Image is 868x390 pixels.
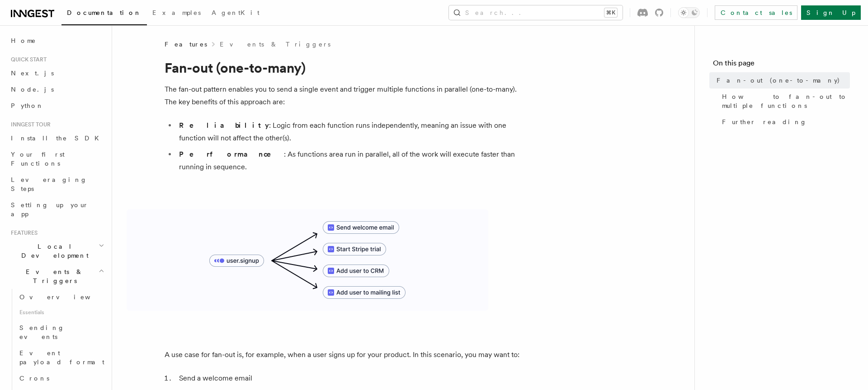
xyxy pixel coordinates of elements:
span: Inngest tour [7,121,51,128]
span: Features [165,40,207,49]
a: Overview [16,289,106,305]
span: Crons [19,375,49,382]
h1: Fan-out (one-to-many) [165,60,526,76]
h4: On this page [713,58,850,72]
li: : As functions area run in parallel, all of the work will execute faster than running in sequence. [176,148,526,173]
span: Further reading [722,117,807,126]
span: Events & Triggers [7,267,99,285]
a: Setting up your app [7,197,106,222]
span: AgentKit [212,9,259,16]
a: Next.js [7,65,106,81]
button: Local Development [7,238,106,264]
img: A diagram showing how to fan-out to multiple functions [127,209,488,311]
a: Install the SDK [7,130,106,146]
a: Examples [147,3,206,24]
span: Documentation [67,9,142,16]
button: Toggle dark mode [678,7,700,18]
p: The fan-out pattern enables you to send a single event and trigger multiple functions in parallel... [165,83,526,108]
span: Essentials [16,305,106,320]
kbd: ⌘K [604,8,617,17]
span: Setting up your app [11,201,89,218]
li: : Logic from each function runs independently, meaning an issue with one function will not affect... [176,119,526,144]
a: Home [7,32,106,49]
a: Contact sales [715,5,797,20]
span: Sending events [19,324,65,340]
span: Features [7,229,38,237]
a: Further reading [718,114,850,130]
span: Overview [19,293,113,301]
a: Sign Up [801,5,861,20]
a: Fan-out (one-to-many) [713,72,850,88]
span: Fan-out (one-to-many) [717,76,840,85]
span: Leveraging Steps [11,176,87,192]
a: Crons [16,370,106,386]
span: Next.js [11,70,54,77]
span: Home [11,36,36,45]
a: Documentation [61,3,147,25]
span: Node.js [11,86,54,93]
a: Leveraging Steps [7,172,106,197]
strong: Reliability [179,121,269,130]
a: Node.js [7,81,106,97]
li: Send a welcome email [176,372,526,385]
p: A use case for fan-out is, for example, when a user signs up for your product. In this scenario, ... [165,348,526,361]
button: Search...⌘K [449,5,623,20]
strong: Performance [179,150,284,158]
a: AgentKit [206,3,265,24]
span: Install the SDK [11,135,104,142]
span: Local Development [7,242,99,260]
span: Examples [152,9,201,16]
a: Your first Functions [7,146,106,172]
a: How to fan-out to multiple functions [718,88,850,114]
a: Sending events [16,320,106,345]
button: Events & Triggers [7,264,106,289]
a: Events & Triggers [220,40,330,49]
span: Python [11,102,44,109]
a: Python [7,97,106,114]
a: Event payload format [16,345,106,370]
span: Event payload format [19,349,104,366]
span: Quick start [7,56,47,63]
span: Your first Functions [11,151,65,167]
span: How to fan-out to multiple functions [722,92,850,110]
